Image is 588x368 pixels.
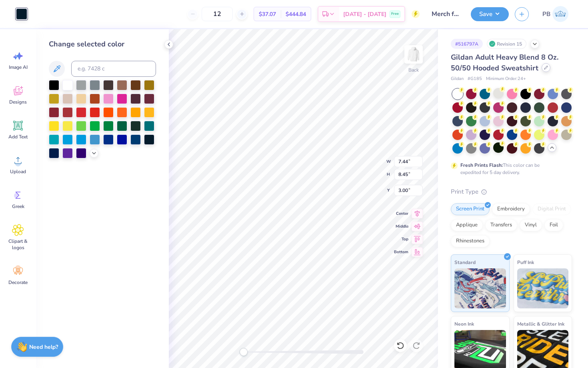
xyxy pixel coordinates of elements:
[454,258,476,266] span: Standard
[426,6,465,22] input: Untitled Design
[9,64,28,70] span: Image AI
[454,320,474,328] span: Neon Ink
[451,187,572,196] div: Print Type
[406,46,422,62] img: Back
[408,66,419,74] div: Back
[240,348,248,356] div: Accessibility label
[451,76,464,82] span: Gildan
[471,7,509,21] button: Save
[451,39,483,49] div: # 516797A
[394,236,408,242] span: Top
[394,223,408,230] span: Middle
[451,235,490,247] div: Rhinestones
[451,52,558,73] span: Gildan Adult Heavy Blend 8 Oz. 50/50 Hooded Sweatshirt
[202,7,233,21] input: – –
[8,279,28,286] span: Decorate
[460,162,503,168] strong: Fresh Prints Flash:
[451,203,490,215] div: Screen Print
[454,268,506,308] img: Standard
[487,39,526,49] div: Revision 15
[394,210,408,217] span: Center
[468,76,482,82] span: # G185
[9,99,27,105] span: Designs
[343,10,386,18] span: [DATE] - [DATE]
[544,219,563,231] div: Foil
[520,219,542,231] div: Vinyl
[517,268,569,308] img: Puff Ink
[451,219,483,231] div: Applique
[49,39,156,50] div: Change selected color
[10,168,26,175] span: Upload
[259,10,276,18] span: $37.07
[492,203,530,215] div: Embroidery
[517,258,534,266] span: Puff Ink
[8,134,28,140] span: Add Text
[542,10,550,19] span: PB
[532,203,571,215] div: Digital Print
[517,320,564,328] span: Metallic & Glitter Ink
[29,343,58,351] strong: Need help?
[71,61,156,77] input: e.g. 7428 c
[539,6,572,22] a: PB
[286,10,306,18] span: $444.84
[394,249,408,255] span: Bottom
[460,162,559,176] div: This color can be expedited for 5 day delivery.
[5,238,31,251] span: Clipart & logos
[486,76,526,82] span: Minimum Order: 24 +
[485,219,517,231] div: Transfers
[552,6,568,22] img: Paridhi Bajaj
[12,203,24,210] span: Greek
[391,11,399,17] span: Free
